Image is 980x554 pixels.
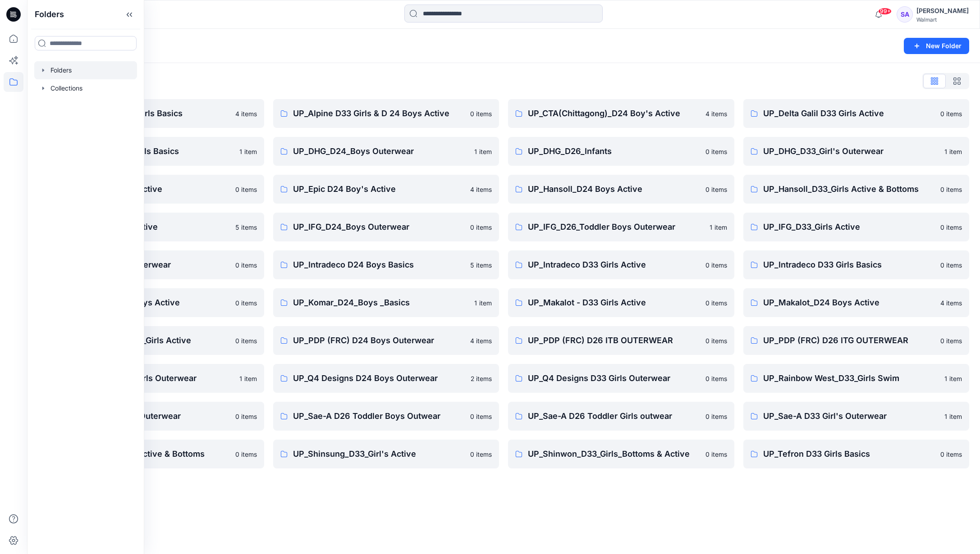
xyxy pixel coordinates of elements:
[293,410,465,422] p: UP_Sae-A D26 Toddler Boys Outwear
[743,213,970,241] a: UP_IFG_D33_Girls Active0 items
[763,183,935,195] p: UP_Hansoll_D33_Girls Active & Bottoms
[293,372,466,385] p: UP_Q4 Designs D24 Boys Outerwear
[38,288,264,317] a: UP_Intradeco_D24 Boys Active0 items
[763,259,935,271] p: UP_Intradeco D33 Girls Basics
[38,326,264,355] a: UP_Moret Group_D33_Girls Active0 items
[528,448,700,460] p: UP_Shinwon_D33_Girls_Bottoms & Active
[528,107,700,120] p: UP_CTA(Chittagong)_D24 Boy's Active
[705,298,727,308] p: 0 items
[273,402,499,431] a: UP_Sae-A D26 Toddler Boys Outwear0 items
[528,183,700,195] p: UP_Hansoll_D24 Boys Active
[940,109,962,118] p: 0 items
[293,107,465,120] p: UP_Alpine D33 Girls & D 24 Boys Active
[763,448,935,460] p: UP_Tefron D33 Girls Basics
[58,372,234,385] p: UP_PDP (FRC) D33 Girls Outerwear
[474,147,492,156] p: 1 item
[273,364,499,393] a: UP_Q4 Designs D24 Boys Outerwear2 items
[470,260,492,270] p: 5 items
[763,107,935,120] p: UP_Delta Galil D33 Girls Active
[705,147,727,156] p: 0 items
[293,183,465,195] p: UP_Epic D24 Boy's Active
[58,145,234,158] p: UP_Delta Galil D33 Girls Basics
[293,448,465,460] p: UP_Shinsung_D33_Girl's Active
[528,334,700,347] p: UP_PDP (FRC) D26 ITB OUTERWEAR
[528,372,700,385] p: UP_Q4 Designs D33 Girls Outerwear
[940,223,962,232] p: 0 items
[897,6,913,23] div: SA
[508,364,734,393] a: UP_Q4 Designs D33 Girls Outerwear0 items
[235,109,257,118] p: 4 items
[763,334,935,347] p: UP_PDP (FRC) D26 ITG OUTERWEAR
[940,450,962,459] p: 0 items
[528,296,700,309] p: UP_Makalot - D33 Girls Active
[763,145,939,158] p: UP_DHG_D33_Girl's Outerwear
[235,336,257,345] p: 0 items
[705,374,727,383] p: 0 items
[508,288,734,317] a: UP_Makalot - D33 Girls Active0 items
[508,175,734,204] a: UP_Hansoll_D24 Boys Active0 items
[743,288,970,317] a: UP_Makalot_D24 Boys Active4 items
[470,450,492,459] p: 0 items
[763,221,935,233] p: UP_IFG_D33_Girls Active
[763,296,935,309] p: UP_Makalot_D24 Boys Active
[273,440,499,468] a: UP_Shinsung_D33_Girl's Active0 items
[743,440,970,468] a: UP_Tefron D33 Girls Basics0 items
[471,374,492,383] p: 2 items
[705,336,727,345] p: 0 items
[508,402,734,431] a: UP_Sae-A D26 Toddler Girls outwear0 items
[508,137,734,166] a: UP_DHG_D26_Infants0 items
[763,372,939,385] p: UP_Rainbow West_D33_Girls Swim
[38,213,264,241] a: UP_IFG_D24_Boys Active5 items
[904,38,969,54] button: New Folder
[470,412,492,421] p: 0 items
[235,260,257,270] p: 0 items
[273,213,499,241] a: UP_IFG_D24_Boys Outerwear0 items
[508,250,734,279] a: UP_Intradeco D33 Girls Active0 items
[508,326,734,355] a: UP_PDP (FRC) D26 ITB OUTERWEAR0 items
[916,16,969,23] div: Walmart
[273,99,499,128] a: UP_Alpine D33 Girls & D 24 Boys Active0 items
[273,137,499,166] a: UP_DHG_D24_Boys Outerwear1 item
[528,259,700,271] p: UP_Intradeco D33 Girls Active
[235,185,257,194] p: 0 items
[940,185,962,194] p: 0 items
[940,336,962,345] p: 0 items
[944,412,962,421] p: 1 item
[470,223,492,232] p: 0 items
[743,137,970,166] a: UP_DHG_D33_Girl's Outerwear1 item
[508,440,734,468] a: UP_Shinwon_D33_Girls_Bottoms & Active0 items
[743,250,970,279] a: UP_Intradeco D33 Girls Basics0 items
[235,223,257,232] p: 5 items
[293,334,465,347] p: UP_PDP (FRC) D24 Boys Outerwear
[239,374,257,383] p: 1 item
[705,185,727,194] p: 0 items
[474,298,492,308] p: 1 item
[705,412,727,421] p: 0 items
[273,250,499,279] a: UP_Intradeco D24 Boys Basics5 items
[940,260,962,270] p: 0 items
[239,147,257,156] p: 1 item
[235,412,257,421] p: 0 items
[293,296,469,309] p: UP_Komar_D24_Boys _Basics
[508,213,734,241] a: UP_IFG_D26_Toddler Boys Outerwear1 item
[944,147,962,156] p: 1 item
[743,402,970,431] a: UP_Sae-A D33 Girl's Outerwear1 item
[470,336,492,345] p: 4 items
[470,185,492,194] p: 4 items
[743,364,970,393] a: UP_Rainbow West_D33_Girls Swim1 item
[38,175,264,204] a: UP_Eclat_D33 Girl's Active0 items
[705,450,727,459] p: 0 items
[743,99,970,128] a: UP_Delta Galil D33 Girls Active0 items
[743,326,970,355] a: UP_PDP (FRC) D26 ITG OUTERWEAR0 items
[940,298,962,308] p: 4 items
[38,99,264,128] a: UP_ Mas Acme D33 Girls Basics4 items
[528,221,704,233] p: UP_IFG_D26_Toddler Boys Outerwear
[705,260,727,270] p: 0 items
[293,221,465,233] p: UP_IFG_D24_Boys Outerwear
[916,5,969,16] div: [PERSON_NAME]
[528,410,700,422] p: UP_Sae-A D26 Toddler Girls outwear
[763,410,939,422] p: UP_Sae-A D33 Girl's Outerwear
[235,450,257,459] p: 0 items
[273,175,499,204] a: UP_Epic D24 Boy's Active4 items
[235,298,257,308] p: 0 items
